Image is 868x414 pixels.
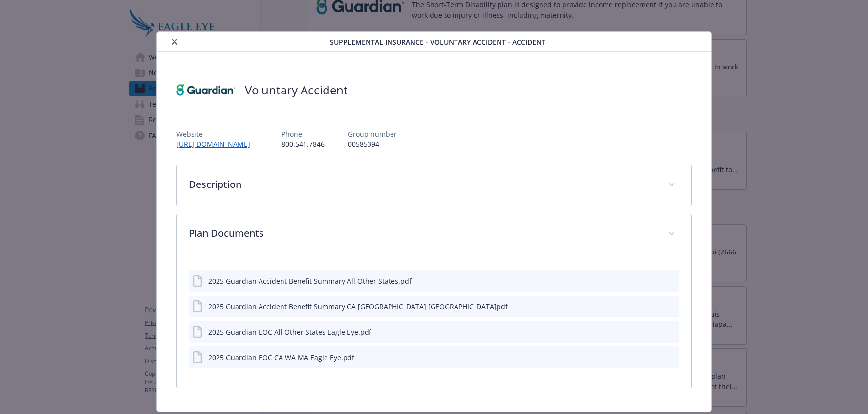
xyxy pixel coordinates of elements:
p: 00585394 [348,139,397,149]
p: Phone [282,129,325,139]
button: download file [651,301,659,312]
button: download file [651,276,659,286]
button: preview file [667,301,675,312]
div: 2025 Guardian Accident Benefit Summary All Other States.pdf [208,276,412,286]
button: download file [651,352,659,363]
p: Description [189,177,656,192]
div: Description [177,165,692,206]
div: 2025 Guardian EOC CA WA MA Eagle Eye.pdf [208,352,354,363]
button: close [169,36,180,47]
div: 2025 Guardian Accident Benefit Summary CA [GEOGRAPHIC_DATA] [GEOGRAPHIC_DATA]pdf [208,301,508,312]
button: preview file [667,327,675,337]
div: details for plan Supplemental Insurance - Voluntary Accident - Accident [87,31,781,412]
div: Plan Documents [177,254,692,388]
p: 800.541.7846 [282,139,325,149]
p: Website [176,129,258,139]
button: preview file [667,352,675,363]
button: preview file [667,276,675,286]
button: download file [651,327,659,337]
div: 2025 Guardian EOC All Other States Eagle Eye.pdf [208,327,371,337]
p: Plan Documents [189,226,656,241]
p: Group number [348,129,397,139]
h2: Voluntary Accident [245,82,348,98]
img: Guardian [176,75,235,105]
span: Supplemental Insurance - Voluntary Accident - Accident [330,37,545,47]
div: Plan Documents [177,214,692,254]
a: [URL][DOMAIN_NAME] [176,139,258,149]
